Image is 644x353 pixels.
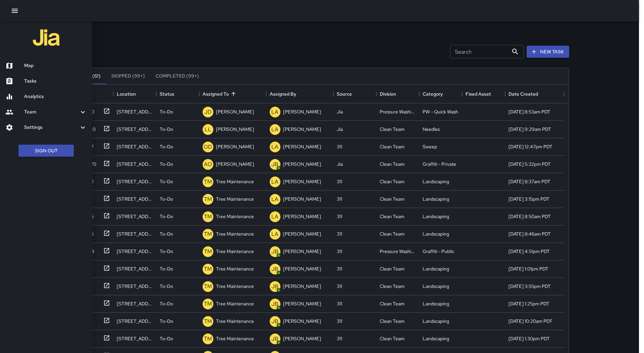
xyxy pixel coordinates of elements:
[24,124,79,131] h6: Settings
[24,62,87,69] h6: Map
[24,93,87,100] h6: Analytics
[24,108,79,116] h6: Team
[18,145,74,157] button: Sign Out
[24,78,87,85] h6: Tasks
[33,24,60,51] img: jia-logo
